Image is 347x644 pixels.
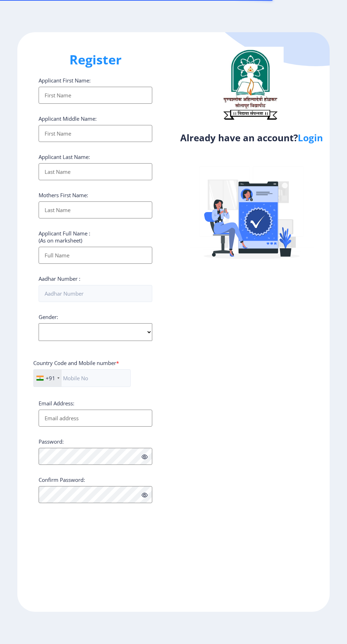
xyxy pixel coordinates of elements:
[39,247,152,264] input: Full Name
[39,51,152,68] h1: Register
[39,125,152,142] input: First Name
[39,87,152,104] input: First Name
[39,230,90,244] label: Applicant Full Name : (As on marksheet)
[39,201,152,218] input: Last Name
[34,370,62,387] div: India (भारत): +91
[39,438,64,445] label: Password:
[39,115,97,122] label: Applicant Middle Name:
[39,153,90,160] label: Applicant Last Name:
[39,285,152,302] input: Aadhar Number
[216,47,284,122] img: logo
[39,313,58,320] label: Gender:
[39,77,91,84] label: Applicant First Name:
[39,476,85,483] label: Confirm Password:
[39,410,152,427] input: Email address
[298,131,323,144] a: Login
[179,132,324,143] h4: Already have an account?
[39,275,80,282] label: Aadhar Number :
[46,375,55,382] div: +91
[39,400,74,407] label: Email Address:
[33,369,131,387] input: Mobile No
[39,163,152,180] input: Last Name
[39,192,88,199] label: Mothers First Name:
[190,153,314,277] img: Verified-rafiki.svg
[33,359,119,366] label: Country Code and Mobile number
